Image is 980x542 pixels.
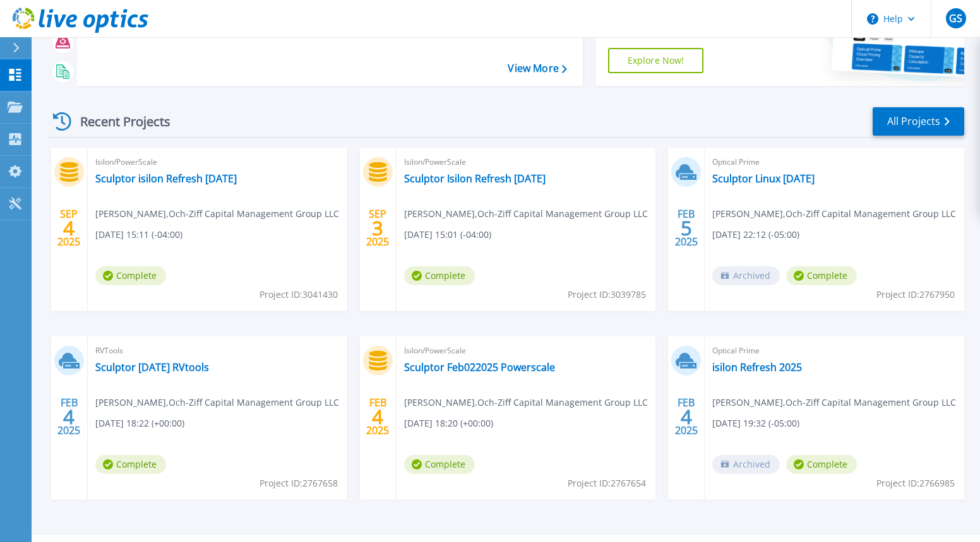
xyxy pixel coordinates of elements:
[49,106,188,137] div: Recent Projects
[260,476,338,490] span: Project ID: 2767658
[674,205,698,251] div: FEB 2025
[712,361,802,374] a: isilon Refresh 2025
[949,13,962,23] span: GS
[63,411,75,422] span: 4
[95,344,340,358] span: RVTools
[95,455,166,474] span: Complete
[404,344,648,358] span: Isilon/PowerScale
[712,416,799,430] span: [DATE] 19:32 (-05:00)
[95,396,339,409] span: [PERSON_NAME] , Och-Ziff Capital Management Group LLC
[95,361,209,374] a: Sculptor [DATE] RVtools
[95,416,184,430] span: [DATE] 18:22 (+00:00)
[873,107,964,136] a: All Projects
[95,155,340,169] span: Isilon/PowerScale
[63,223,75,233] span: 4
[681,223,692,233] span: 5
[404,172,546,185] a: Sculptor Isilon Refresh [DATE]
[404,416,493,430] span: [DATE] 18:20 (+00:00)
[95,207,339,221] span: [PERSON_NAME] , Och-Ziff Capital Management Group LLC
[712,396,956,409] span: [PERSON_NAME] , Och-Ziff Capital Management Group LLC
[712,344,957,358] span: Optical Prime
[404,455,475,474] span: Complete
[404,396,648,409] span: [PERSON_NAME] , Och-Ziff Capital Management Group LLC
[404,361,555,374] a: Sculptor Feb022025 Powerscale
[681,411,692,422] span: 4
[404,228,491,242] span: [DATE] 15:01 (-04:00)
[712,155,957,169] span: Optical Prime
[876,288,955,302] span: Project ID: 2767950
[712,172,815,185] a: Sculptor Linux [DATE]
[372,411,383,422] span: 4
[372,223,383,233] span: 3
[404,155,648,169] span: Isilon/PowerScale
[95,228,182,242] span: [DATE] 15:11 (-04:00)
[95,266,166,285] span: Complete
[366,394,390,440] div: FEB 2025
[260,288,338,302] span: Project ID: 3041430
[786,266,857,285] span: Complete
[404,207,648,221] span: [PERSON_NAME] , Och-Ziff Capital Management Group LLC
[366,205,390,251] div: SEP 2025
[712,207,956,221] span: [PERSON_NAME] , Och-Ziff Capital Management Group LLC
[568,476,646,490] span: Project ID: 2767654
[568,288,646,302] span: Project ID: 3039785
[674,394,698,440] div: FEB 2025
[608,48,704,73] a: Explore Now!
[508,62,566,74] a: View More
[57,394,81,440] div: FEB 2025
[876,476,955,490] span: Project ID: 2766985
[404,266,475,285] span: Complete
[712,266,780,285] span: Archived
[57,205,81,251] div: SEP 2025
[95,172,237,185] a: Sculptor isilon Refresh [DATE]
[786,455,857,474] span: Complete
[712,455,780,474] span: Archived
[712,228,799,242] span: [DATE] 22:12 (-05:00)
